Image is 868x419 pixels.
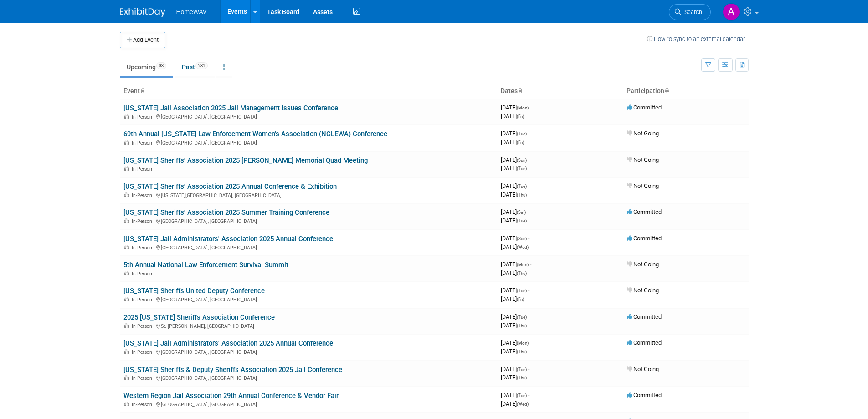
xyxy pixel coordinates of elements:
[120,32,165,48] button: Add Event
[132,218,155,224] span: In-Person
[123,313,275,321] a: 2025 [US_STATE] Sheriffs Association Conference
[517,140,524,145] span: (Fri)
[501,348,527,355] span: [DATE]
[627,182,659,189] span: Not Going
[527,208,529,215] span: -
[501,156,529,163] span: [DATE]
[120,83,497,99] th: Event
[517,218,527,223] span: (Tue)
[124,375,129,380] img: In-Person Event
[528,366,529,372] span: -
[132,140,155,146] span: In-Person
[124,140,129,145] img: In-Person Event
[517,184,527,189] span: (Tue)
[528,235,529,242] span: -
[501,130,529,137] span: [DATE]
[124,297,129,301] img: In-Person Event
[530,339,531,346] span: -
[501,313,529,320] span: [DATE]
[501,374,527,381] span: [DATE]
[517,236,527,241] span: (Sun)
[517,349,527,354] span: (Thu)
[123,208,329,217] a: [US_STATE] Sheriffs' Association 2025 Summer Training Conference
[132,114,155,120] span: In-Person
[627,392,662,398] span: Committed
[123,374,493,381] div: [GEOGRAPHIC_DATA], [GEOGRAPHIC_DATA]
[517,323,527,328] span: (Thu)
[517,210,526,215] span: (Sat)
[517,375,527,380] span: (Thu)
[627,130,659,137] span: Not Going
[497,83,623,99] th: Dates
[501,322,527,329] span: [DATE]
[528,130,529,137] span: -
[501,113,524,119] span: [DATE]
[132,271,155,277] span: In-Person
[132,323,155,329] span: In-Person
[501,339,531,346] span: [DATE]
[501,217,527,224] span: [DATE]
[501,400,529,407] span: [DATE]
[123,348,493,355] div: [GEOGRAPHIC_DATA], [GEOGRAPHIC_DATA]
[123,287,265,295] a: [US_STATE] Sheriffs United Deputy Conference
[627,261,659,268] span: Not Going
[123,182,337,191] a: [US_STATE] Sheriffs' Association 2025 Annual Conference & Exhibition
[501,295,524,302] span: [DATE]
[627,208,662,215] span: Committed
[627,366,659,372] span: Not Going
[517,315,527,320] span: (Tue)
[723,3,740,21] img: Amanda Jasper
[124,402,129,406] img: In-Person Event
[530,261,531,268] span: -
[517,192,527,197] span: (Thu)
[123,243,493,251] div: [GEOGRAPHIC_DATA], [GEOGRAPHIC_DATA]
[501,261,531,268] span: [DATE]
[176,8,207,16] span: HomeWAV
[528,313,529,320] span: -
[123,339,333,347] a: [US_STATE] Jail Administrators' Association 2025 Annual Conference
[501,104,531,111] span: [DATE]
[132,166,155,172] span: In-Person
[175,58,215,76] a: Past281
[123,322,493,329] div: St. [PERSON_NAME], [GEOGRAPHIC_DATA]
[528,156,529,163] span: -
[627,104,662,111] span: Committed
[123,104,338,112] a: [US_STATE] Jail Association 2025 Jail Management Issues Conference
[627,287,659,294] span: Not Going
[517,262,529,267] span: (Mon)
[120,8,165,17] img: ExhibitDay
[123,295,493,303] div: [GEOGRAPHIC_DATA], [GEOGRAPHIC_DATA]
[501,208,529,215] span: [DATE]
[517,288,527,293] span: (Tue)
[123,156,368,165] a: [US_STATE] Sheriffs' Association 2025 [PERSON_NAME] Memorial Quad Meeting
[517,245,529,250] span: (Wed)
[124,192,129,197] img: In-Person Event
[195,62,208,69] span: 281
[517,166,527,171] span: (Tue)
[517,393,527,398] span: (Tue)
[123,113,493,120] div: [GEOGRAPHIC_DATA], [GEOGRAPHIC_DATA]
[517,297,524,302] span: (Fri)
[517,105,529,110] span: (Mon)
[123,400,493,408] div: [GEOGRAPHIC_DATA], [GEOGRAPHIC_DATA]
[647,36,749,42] a: How to sync to an external calendar...
[124,349,129,354] img: In-Person Event
[517,131,527,136] span: (Tue)
[627,339,662,346] span: Committed
[123,261,288,269] a: 5th Annual National Law Enforcement Survival Summit
[627,313,662,320] span: Committed
[132,192,155,198] span: In-Person
[664,87,669,94] a: Sort by Participation Type
[124,271,129,275] img: In-Person Event
[627,156,659,163] span: Not Going
[123,130,387,138] a: 69th Annual [US_STATE] Law Enforcement Women's Association (NCLEWA) Conference
[120,58,173,76] a: Upcoming33
[123,392,339,400] a: Western Region Jail Association 29th Annual Conference & Vendor Fair
[132,375,155,381] span: In-Person
[623,83,749,99] th: Participation
[501,287,529,294] span: [DATE]
[124,323,129,328] img: In-Person Event
[140,87,144,94] a: Sort by Event Name
[501,182,529,189] span: [DATE]
[132,297,155,303] span: In-Person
